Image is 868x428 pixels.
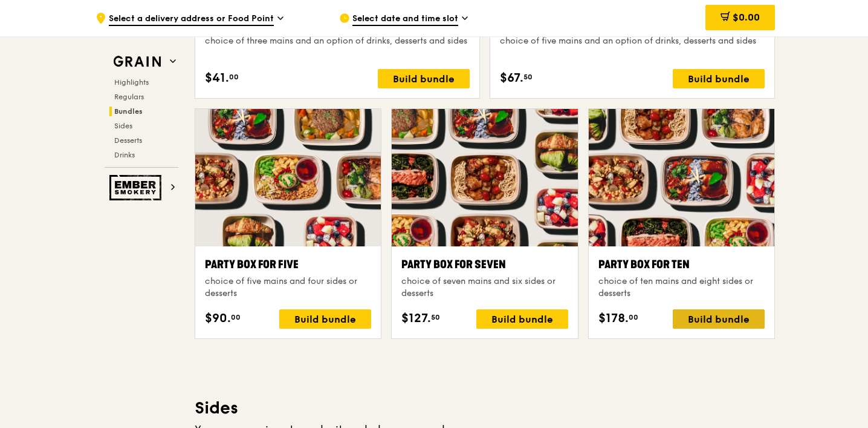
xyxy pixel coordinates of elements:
span: 50 [523,72,533,82]
div: choice of ten mains and eight sides or desserts [598,275,765,300]
span: $127. [401,309,431,328]
div: Party Box for Five [205,256,371,273]
div: Party Box for Seven [401,256,568,273]
div: choice of three mains and an option of drinks, desserts and sides [205,35,470,47]
div: Build bundle [476,309,568,329]
div: Build bundle [378,69,470,88]
span: Drinks [114,151,135,159]
div: choice of five mains and an option of drinks, desserts and sides [500,35,765,47]
h3: Sides [195,397,775,419]
div: Build bundle [673,309,765,329]
span: Desserts [114,136,142,145]
span: 00 [231,312,241,322]
img: Grain web logo [109,51,165,73]
span: Select a delivery address or Food Point [109,13,274,26]
span: $0.00 [733,12,760,23]
span: 00 [629,312,638,322]
div: Party Box for Ten [598,256,765,273]
img: Ember Smokery web logo [109,175,165,200]
span: Bundles [114,107,143,116]
span: $90. [205,309,231,328]
span: Sides [114,122,132,130]
span: 00 [229,72,239,82]
span: Highlights [114,78,149,87]
span: $67. [500,69,523,87]
span: Regulars [114,93,144,101]
div: choice of seven mains and six sides or desserts [401,275,568,300]
span: Select date and time slot [352,13,458,26]
span: $178. [598,309,629,328]
div: Build bundle [279,309,371,329]
span: 50 [431,312,440,322]
div: Build bundle [673,69,765,88]
div: choice of five mains and four sides or desserts [205,275,371,300]
span: $41. [205,69,229,87]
